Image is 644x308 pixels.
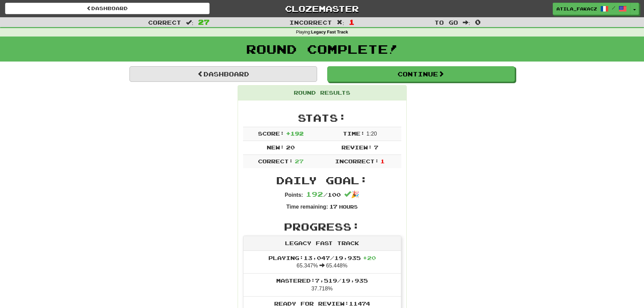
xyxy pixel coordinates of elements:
[349,18,355,26] span: 1
[380,158,385,164] span: 1
[341,144,372,150] span: Review:
[311,30,348,34] strong: Legacy Fast Track
[258,158,293,164] span: Correct:
[243,221,401,232] h2: Progress:
[268,255,376,261] span: Playing: 13,047 / 19,935
[243,251,401,274] li: 65.347% 65.448%
[306,190,323,198] span: 192
[344,191,359,198] span: 🎉
[267,144,284,150] span: New:
[363,255,376,261] span: + 20
[463,20,470,25] span: :
[612,5,615,10] span: /
[276,277,368,284] span: Mastered: 7,519 / 19,935
[286,204,328,210] strong: Time remaining:
[238,86,406,100] div: Round Results
[337,20,344,25] span: :
[2,42,642,56] h1: Round Complete!
[335,158,379,164] span: Incorrect:
[5,3,210,14] a: Dashboard
[329,203,337,210] span: 17
[258,130,284,137] span: Score:
[129,66,317,82] a: Dashboard
[553,3,630,15] a: atila_fakacz /
[374,144,378,150] span: 7
[306,191,341,198] span: / 100
[343,130,365,137] span: Time:
[339,204,358,210] small: Hours
[243,273,401,297] li: 37.718%
[274,300,370,307] span: Ready for Review: 11474
[243,175,401,186] h2: Daily Goal:
[186,20,193,25] span: :
[556,6,597,12] span: atila_fakacz
[475,18,481,26] span: 0
[286,130,304,137] span: + 192
[198,18,210,26] span: 27
[243,236,401,251] div: Legacy Fast Track
[295,158,304,164] span: 27
[366,131,377,137] span: 1 : 20
[286,144,295,150] span: 20
[243,112,401,123] h2: Stats:
[434,19,458,26] span: To go
[327,66,515,82] button: Continue
[220,3,424,15] a: Clozemaster
[289,19,332,26] span: Incorrect
[285,192,303,198] strong: Points:
[148,19,181,26] span: Correct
